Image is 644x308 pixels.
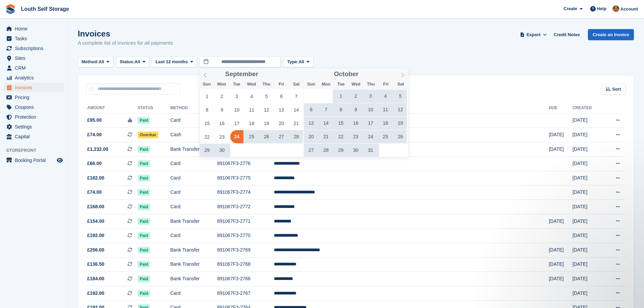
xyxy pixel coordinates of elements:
span: October 26, 2024 [394,130,407,143]
span: Type: [287,58,299,65]
span: October 15, 2024 [334,117,348,130]
td: [DATE] [549,128,572,142]
span: October 9, 2024 [349,103,362,116]
td: Bank Transfer [170,243,217,258]
a: menu [3,24,64,33]
a: Preview store [56,156,64,164]
img: stora-icon-8386f47178a22dfd0bd8f6a31ec36ba5ce8667c1dd55bd0f319d3a0aa187defe.svg [5,4,16,14]
span: September 27, 2024 [275,130,288,143]
span: October 5, 2024 [394,90,407,103]
span: September 10, 2024 [230,103,243,116]
button: Status: All [116,56,149,68]
span: Analytics [15,73,55,82]
span: September 26, 2024 [260,130,273,143]
span: £154.00 [87,218,104,225]
span: September 25, 2024 [245,130,258,143]
span: October [334,71,358,77]
span: September 29, 2024 [200,144,214,157]
span: September 5, 2024 [260,90,273,103]
th: Due [549,103,572,114]
td: Bank Transfer [170,272,217,286]
span: October 4, 2024 [379,90,392,103]
span: Paid [138,261,150,268]
span: September 19, 2024 [260,117,273,130]
a: menu [3,63,64,73]
span: Coupons [15,102,55,112]
span: £136.50 [87,261,104,268]
span: £182.00 [87,174,104,182]
span: £1,232.00 [87,146,108,153]
td: Cash [170,128,217,142]
span: September 14, 2024 [290,103,303,116]
span: Protection [15,112,55,122]
span: Sat [289,82,304,87]
span: Subscriptions [15,44,55,53]
td: Card [170,185,217,200]
td: 891067F3-2770 [217,229,274,243]
a: menu [3,112,64,122]
a: menu [3,73,64,82]
span: October 8, 2024 [334,103,348,116]
a: Create an Invoice [588,29,634,40]
span: Paid [138,232,150,239]
span: £66.00 [87,160,102,167]
span: October 13, 2024 [305,117,318,130]
span: Status: [120,58,135,65]
span: Paid [138,290,150,297]
td: [DATE] [549,257,572,272]
td: 891067F3-2769 [217,243,274,258]
td: Card [170,157,217,171]
span: September 24, 2024 [230,130,243,143]
span: October 2, 2024 [349,90,362,103]
span: Paid [138,218,150,225]
span: Last 12 months [156,58,188,65]
input: Year [358,71,380,78]
span: October 28, 2024 [319,144,333,157]
span: September 21, 2024 [290,117,303,130]
span: September 4, 2024 [245,90,258,103]
button: Method: All [78,56,113,68]
span: Method: [81,58,99,65]
span: October 7, 2024 [319,103,333,116]
span: October 1, 2024 [334,90,348,103]
a: menu [3,102,64,112]
span: October 22, 2024 [334,130,348,143]
span: Thu [363,82,378,87]
td: [DATE] [573,113,603,128]
span: Thu [259,82,274,87]
span: September 13, 2024 [275,103,288,116]
button: Last 12 months [152,56,197,68]
span: October 12, 2024 [394,103,407,116]
span: Paid [138,175,150,182]
span: Export [527,31,541,38]
td: [DATE] [573,229,603,243]
span: October 24, 2024 [364,130,377,143]
a: Louth Self Storage [18,3,72,15]
span: Paid [138,247,150,254]
span: September 3, 2024 [230,90,243,103]
span: September 2, 2024 [215,90,229,103]
span: October 10, 2024 [364,103,377,116]
span: Paid [138,189,150,196]
h1: Invoices [78,29,173,38]
span: £256.00 [87,246,104,254]
span: September 17, 2024 [230,117,243,130]
td: [DATE] [573,171,603,186]
span: All [299,58,304,65]
span: October 31, 2024 [364,144,377,157]
span: September 6, 2024 [275,90,288,103]
span: Overdue [138,132,158,138]
a: menu [3,44,64,53]
span: October 21, 2024 [319,130,333,143]
span: September 23, 2024 [215,130,229,143]
span: October 16, 2024 [349,117,362,130]
span: Capital [15,132,55,141]
span: Paid [138,204,150,210]
td: Bank Transfer [170,257,217,272]
td: 891067F3-2771 [217,214,274,229]
td: Bank Transfer [170,214,217,229]
span: £95.00 [87,117,102,124]
span: Paid [138,117,150,124]
a: menu [3,122,64,132]
span: October 6, 2024 [305,103,318,116]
